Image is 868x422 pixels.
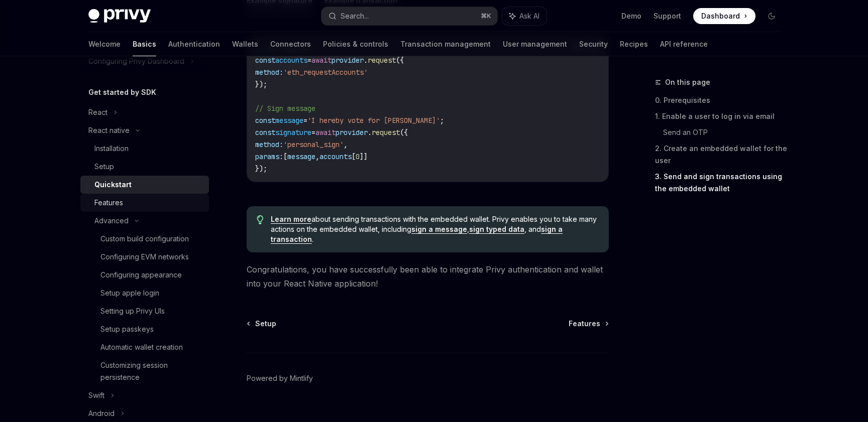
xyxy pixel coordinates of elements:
span: ⌘ K [481,12,491,20]
span: ({ [400,128,408,137]
span: Dashboard [701,11,740,21]
a: 1. Enable a user to log in via email [655,108,788,124]
a: Configuring EVM networks [80,248,209,266]
div: Setting up Privy UIs [100,305,165,317]
a: User management [503,32,567,56]
span: , [315,152,319,161]
a: sign typed data [469,225,524,234]
span: accounts [275,56,307,65]
a: Security [579,32,608,56]
span: await [315,128,336,137]
span: On this page [665,76,710,88]
span: params: [255,152,283,161]
a: Quickstart [80,176,209,194]
span: about sending transactions with the embedded wallet. Privy enables you to take many actions on th... [271,214,599,244]
div: Configuring EVM networks [100,251,189,263]
div: Android [88,407,115,419]
a: 0. Prerequisites [655,92,788,108]
div: React native [88,124,130,136]
span: provider [336,128,368,137]
a: Setup apple login [80,284,209,302]
span: request [368,56,396,65]
a: 3. Send and sign transactions using the embedded wallet [655,169,788,197]
a: Dashboard [693,8,755,24]
span: , [344,140,348,149]
span: request [372,128,400,137]
a: Send an OTP [663,124,788,140]
span: const [255,116,275,125]
div: Search... [341,10,369,22]
div: Features [94,197,123,209]
div: Custom build configuration [100,233,189,245]
h5: Get started by SDK [88,86,156,98]
a: Demo [621,11,641,21]
a: Transaction management [400,32,491,56]
div: Configuring appearance [100,269,182,281]
span: provider [332,56,364,65]
span: 0 [356,152,360,161]
a: sign a message [411,225,467,234]
div: Swift [88,389,104,401]
span: [ [352,152,356,161]
a: Installation [80,139,209,158]
span: const [255,56,275,65]
a: Wallets [232,32,258,56]
div: Quickstart [94,179,132,191]
div: Installation [94,143,129,155]
a: Custom build configuration [80,230,209,248]
span: // Sign message [255,104,315,113]
a: Authentication [168,32,220,56]
span: = [307,56,311,65]
a: Features [80,194,209,212]
span: Congratulations, you have successfully been able to integrate Privy authentication and wallet int... [247,262,609,291]
a: 2. Create an embedded wallet for the user [655,140,788,169]
span: signature [275,128,311,137]
button: Ask AI [502,7,547,25]
span: . [368,128,372,137]
a: Configuring appearance [80,266,209,284]
span: }); [255,80,267,89]
span: 'personal_sign' [283,140,344,149]
span: ({ [396,56,404,65]
span: const [255,128,275,137]
div: React [88,106,107,118]
span: Ask AI [519,11,539,21]
a: Connectors [270,32,311,56]
div: Advanced [94,215,129,227]
span: message [287,152,315,161]
span: await [311,56,332,65]
span: method: [255,140,283,149]
span: accounts [319,152,352,161]
div: Setup [94,161,114,173]
a: Setup passkeys [80,320,209,338]
button: Toggle dark mode [764,8,780,24]
span: . [364,56,368,65]
a: Customizing session persistence [80,356,209,386]
div: Setup passkeys [100,323,154,335]
a: Setup [80,158,209,176]
span: Setup [255,319,276,329]
a: API reference [660,32,708,56]
span: 'I hereby vote for [PERSON_NAME]' [307,116,440,125]
span: = [303,116,307,125]
a: Policies & controls [323,32,388,56]
a: Support [654,11,681,21]
div: Setup apple login [100,287,159,299]
a: Welcome [88,32,121,56]
span: ; [440,116,444,125]
img: dark logo [88,9,151,23]
span: Features [569,319,600,329]
span: }); [255,164,267,173]
div: Automatic wallet creation [100,341,183,353]
a: Powered by Mintlify [247,373,313,383]
div: Customizing session persistence [100,359,203,383]
span: ]] [360,152,368,161]
button: Search...⌘K [321,7,497,25]
a: Recipes [620,32,648,56]
a: Features [569,319,608,329]
span: method: [255,68,283,77]
a: Learn more [271,215,311,224]
a: Setting up Privy UIs [80,302,209,320]
span: = [311,128,315,137]
a: Setup [248,319,276,329]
